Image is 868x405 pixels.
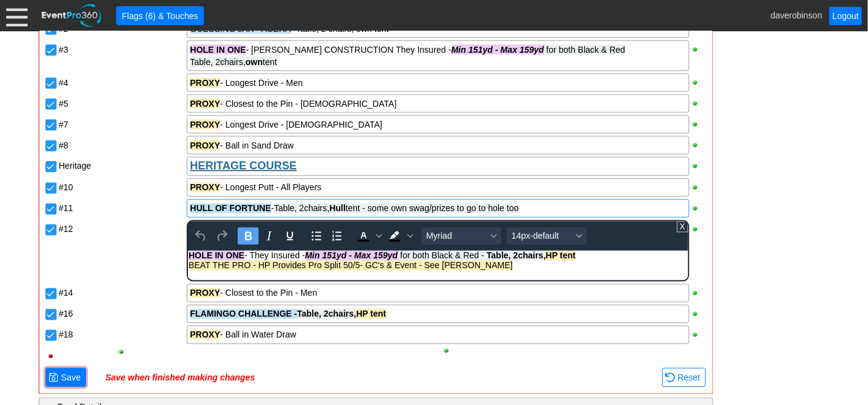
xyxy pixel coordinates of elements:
[59,78,69,88] label: #4
[385,228,415,245] div: Background color Black
[190,160,297,172] strong: HERITAGE COURSE
[190,287,686,299] div: - Closest to the Pin - Men
[691,141,706,150] div: Show row when printing; click to hide row when printing.
[353,228,384,245] div: Text color Black
[59,120,69,129] label: #7
[190,98,686,110] div: - Closest to the Pin - [DEMOGRAPHIC_DATA]
[507,228,587,245] button: Font size 14px-default
[421,228,501,245] button: Font Myriad
[190,182,686,194] div: - Longest Putt - All Players
[190,228,211,245] button: Undo
[45,352,57,361] div: Hide column when printing; click to show column when printing.
[190,202,686,215] div: -
[691,331,706,339] div: Show row when printing; click to hide row when printing.
[190,139,686,152] div: - Ball in Sand Draw
[452,45,544,55] span: Min 151yd - Max 159yd
[246,57,263,67] strong: own
[770,10,822,20] span: daverobinson
[675,372,703,384] span: Reset
[59,330,73,340] label: #18
[59,99,69,109] label: #5
[238,228,259,245] button: Bold
[59,141,69,150] label: #8
[691,204,706,213] div: Show row when printing; click to hide row when printing.
[190,330,220,340] strong: PROXY
[59,309,73,319] label: #16
[190,309,386,319] strong: FLAMINGO CHALLENGE -
[280,228,300,245] button: Underline
[6,5,28,26] div: Menu: Click or 'Crtl+M' to toggle menu open/close
[691,162,706,171] div: Show row when printing; click to hide row when printing.
[190,288,220,298] strong: PROXY
[691,183,706,192] div: Show row when printing; click to hide row when printing.
[190,183,220,193] strong: PROXY
[190,99,220,109] strong: PROXY
[426,231,487,241] span: Myriad
[512,231,572,241] span: 14px-default
[59,288,73,298] label: #14
[691,289,706,298] div: Show row when printing; click to hide row when printing.
[190,120,220,129] strong: PROXY
[40,2,104,29] img: EventPro360
[677,222,687,233] div: Close editor
[829,7,862,25] a: Logout
[691,120,706,129] div: Show row when printing; click to hide row when printing.
[274,204,518,214] span: Table, 2chairs, tent - some own swag/prizes to go to hole too
[59,348,185,357] div: Show column when printing; click to hide column when printing.
[59,45,69,55] label: #3
[190,204,271,214] span: HULL OF FORTUNE
[691,79,706,87] div: Show row when printing; click to hide row when printing.
[190,118,686,131] div: - Longest Drive - [DEMOGRAPHIC_DATA]
[59,204,73,214] label: #11
[187,347,706,355] div: Show column when printing; click to hide column when printing.
[297,309,356,319] span: Table, 2chairs,
[327,228,348,245] button: Numbered list
[691,99,706,108] div: Show row when printing; click to hide row when printing.
[259,228,280,245] button: Italic
[297,309,386,319] span: HP tent
[59,161,92,171] label: Heritage
[119,10,200,22] span: Flags (6) & Touches
[190,141,220,150] strong: PROXY
[58,372,83,384] span: Save
[665,371,703,384] span: Reset
[49,371,83,384] span: Save
[190,78,220,88] strong: PROXY
[306,228,327,245] button: Bullet list
[106,373,256,383] span: Save when finished making changes
[190,44,686,56] div: - [PERSON_NAME] CONSTRUCTION They Insured -
[691,225,706,234] div: Show row when printing; click to hide row when printing.
[190,77,686,89] div: - Longest Drive - Men
[190,57,277,67] span: Table, 2chairs, tent
[188,251,687,280] iframe: Rich Text Area
[211,228,232,245] button: Redo
[452,45,625,55] span: for both Black & Red
[59,183,73,193] label: #10
[59,225,73,234] label: #12
[691,45,706,54] div: Show row when printing; click to hide row when printing.
[190,329,686,341] div: - Ball in Water Draw
[329,204,345,214] strong: Hull
[691,310,706,318] div: Show row when printing; click to hide row when printing.
[190,45,246,55] strong: HOLE IN ONE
